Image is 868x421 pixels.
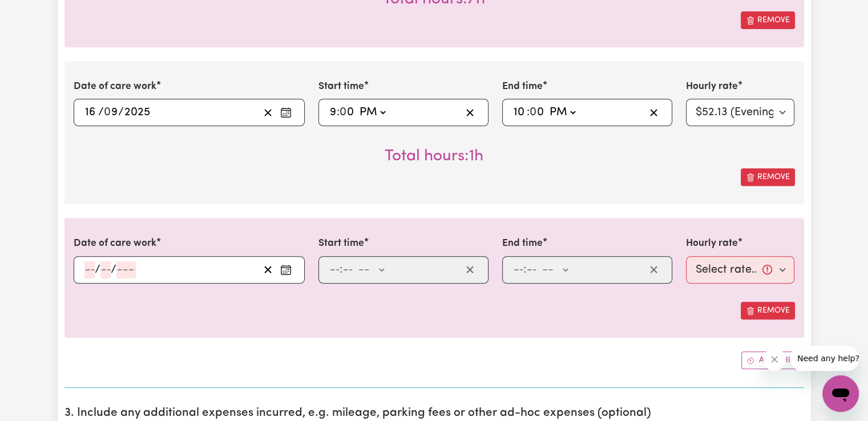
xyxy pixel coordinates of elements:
[329,261,340,278] input: --
[7,8,69,17] span: Need any help?
[741,351,804,369] button: Add another shift
[318,79,364,94] label: Start time
[523,264,526,276] span: :
[98,106,104,119] span: /
[513,261,523,278] input: --
[277,261,295,278] button: Enter the date of care work
[530,107,536,118] span: 0
[741,11,795,29] button: Remove this shift
[95,264,100,276] span: /
[686,236,738,251] label: Hourly rate
[502,236,543,251] label: End time
[277,104,295,121] button: Enter the date of care work
[118,106,124,119] span: /
[84,104,98,121] input: --
[318,236,364,251] label: Start time
[111,264,116,276] span: /
[124,104,150,121] input: ----
[502,79,543,94] label: End time
[340,104,354,121] input: --
[104,104,118,121] input: --
[741,302,795,319] button: Remove this shift
[74,79,156,94] label: Date of care work
[104,107,111,118] span: 0
[513,104,527,121] input: --
[686,79,738,94] label: Hourly rate
[763,348,786,371] iframe: Close message
[340,107,346,118] span: 0
[74,236,156,251] label: Date of care work
[340,264,342,276] span: :
[64,406,804,420] h2: 3. Include any additional expenses incurred, e.g. mileage, parking fees or other ad-hoc expenses ...
[337,106,340,119] span: :
[259,104,277,121] button: Clear date
[526,261,536,278] input: --
[342,261,353,278] input: --
[329,104,337,121] input: --
[100,261,111,278] input: --
[790,346,859,371] iframe: Message from company
[822,375,859,412] iframe: Button to launch messaging window
[527,106,530,119] span: :
[259,261,277,278] button: Clear date
[741,168,795,186] button: Remove this shift
[530,104,544,121] input: --
[116,261,136,278] input: ----
[385,148,483,164] span: Total hours worked: 1 hour
[84,261,95,278] input: --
